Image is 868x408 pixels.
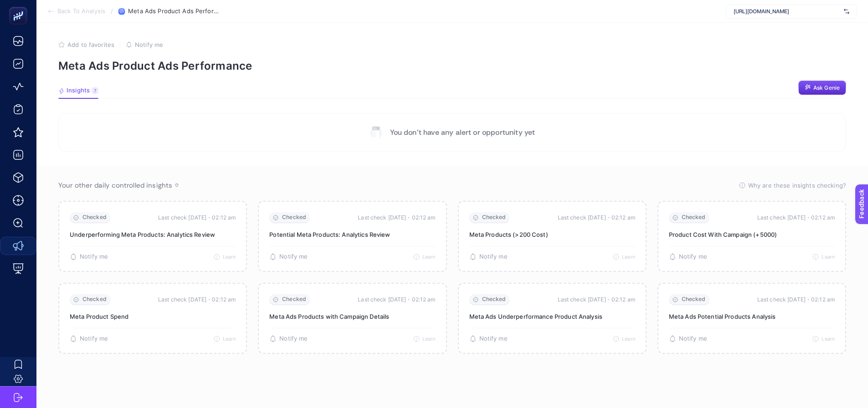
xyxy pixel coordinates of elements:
time: Last check [DATE]・02:12 am [158,295,236,304]
div: 7 [92,87,98,94]
p: Product Cost With Campaign (+5000) [669,230,835,239]
span: Learn [622,254,635,260]
time: Last check [DATE]・02:12 am [558,295,635,304]
p: Meta Products (>200 Cost) [469,230,635,239]
button: Notify me [70,253,108,260]
button: Learn [214,254,236,260]
span: Notify me [479,335,508,342]
span: Notify me [80,253,108,260]
img: svg%3e [844,7,849,16]
button: Learn [214,336,236,342]
span: Notify me [279,253,308,260]
span: Notify me [479,253,508,260]
time: Last check [DATE]・02:12 am [358,213,435,222]
p: Meta Product Spend [70,312,236,321]
button: Ask Genie [798,81,846,95]
button: Learn [613,254,635,260]
p: Meta Ads Potential Products Analysis [669,312,835,321]
span: Checked [82,296,107,303]
span: Checked [82,214,107,221]
button: Notify me [269,253,308,260]
button: Notify me [269,335,308,342]
span: Why are these insights checking? [748,181,846,190]
button: Notify me [669,253,707,260]
time: Last check [DATE]・02:12 am [757,295,835,304]
span: Learn [822,336,835,342]
time: Last check [DATE]・02:12 am [158,213,236,222]
span: Learn [422,254,436,260]
span: / [111,7,113,15]
span: Checked [682,214,706,221]
button: Notify me [669,335,707,342]
span: Back To Analysis [57,8,105,15]
span: Your other daily controlled insights [58,181,172,190]
p: Underperforming Meta Products: Analytics Review [70,230,236,239]
button: Learn [413,336,436,342]
time: Last check [DATE]・02:12 am [757,213,835,222]
button: Notify me [469,335,508,342]
span: Checked [682,296,706,303]
span: Add to favorites [67,41,114,48]
span: Feedback [5,3,35,10]
p: Potential Meta Products: Analytics Review [269,230,435,239]
button: Learn [812,254,835,260]
span: Learn [422,336,436,342]
button: Learn [613,336,635,342]
time: Last check [DATE]・02:12 am [558,213,635,222]
span: Notify me [279,335,308,342]
span: Learn [822,254,835,260]
span: [URL][DOMAIN_NAME] [734,8,840,15]
span: Checked [482,214,506,221]
section: Passive Insight Packages [58,201,846,354]
span: Notify me [135,41,163,48]
button: Learn [413,254,436,260]
p: Meta Ads Products with Campaign Details [269,312,435,321]
button: Notify me [126,41,163,48]
span: Notify me [679,253,707,260]
span: Checked [282,214,306,221]
button: Notify me [469,253,508,260]
p: You don’t have any alert or opportunity yet [390,127,535,138]
span: Notify me [80,335,108,342]
span: Learn [223,254,236,260]
span: Learn [223,336,236,342]
p: Meta Ads Underperformance Product Analysis [469,312,635,321]
button: Learn [812,336,835,342]
button: Add to favorites [58,41,114,48]
button: Notify me [70,335,108,342]
time: Last check [DATE]・02:12 am [358,295,435,304]
span: Learn [622,336,635,342]
span: Insights [67,87,90,94]
span: Notify me [679,335,707,342]
span: Ask Genie [813,84,840,92]
span: Checked [282,296,306,303]
span: Meta Ads Product Ads Performance [128,8,219,15]
span: Checked [482,296,506,303]
p: Meta Ads Product Ads Performance [58,59,846,72]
